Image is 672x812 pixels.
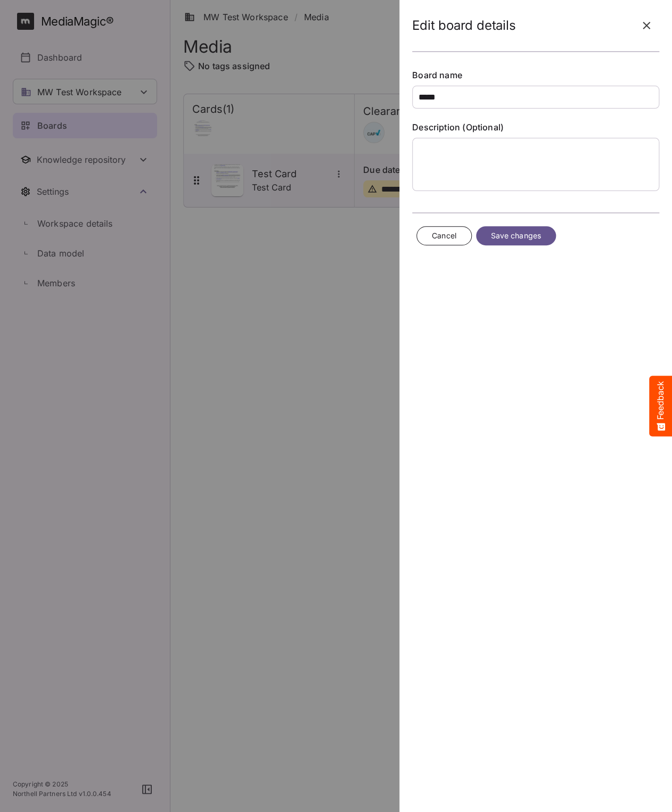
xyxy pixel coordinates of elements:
span: Save changes [491,229,541,243]
button: Cancel [416,226,472,246]
button: Save changes [476,226,556,246]
button: Feedback [649,376,672,436]
label: Description (Optional) [412,121,659,134]
span: Cancel [432,229,456,243]
label: Board name [412,69,659,81]
h2: Edit board details [412,18,515,34]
